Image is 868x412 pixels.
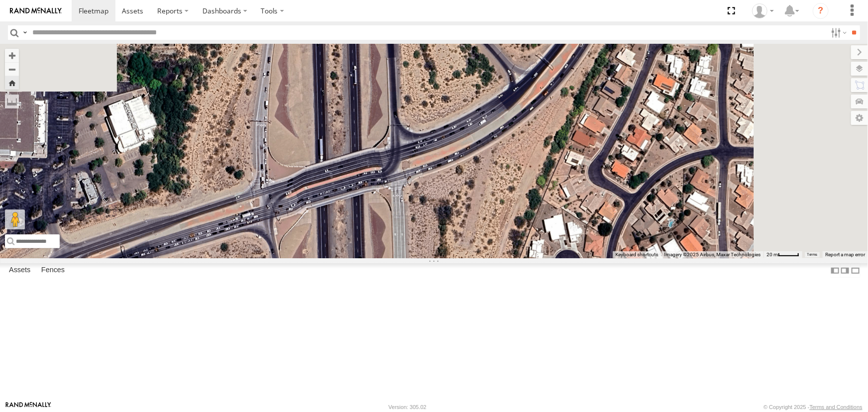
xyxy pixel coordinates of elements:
[764,404,863,410] div: © Copyright 2025 -
[851,111,868,125] label: Map Settings
[827,25,849,40] label: Search Filter Options
[825,252,865,257] a: Report a map error
[664,252,761,257] span: Imagery ©2025 Airbus, Maxar Technologies
[767,252,778,257] span: 20 m
[764,251,802,258] button: Map Scale: 20 m per 39 pixels
[615,251,658,258] button: Keyboard shortcuts
[810,404,863,410] a: Terms and Conditions
[21,25,29,40] label: Search Query
[813,3,829,19] i: ?
[5,402,51,412] a: Visit our Website
[4,264,35,278] label: Assets
[36,264,70,278] label: Fences
[749,3,777,18] div: Jason Ham
[5,62,19,76] button: Zoom out
[5,95,19,108] label: Measure
[5,76,19,90] button: Zoom Home
[807,252,818,256] a: Terms
[5,209,25,229] button: Drag Pegman onto the map to open Street View
[388,404,426,410] div: Version: 305.02
[851,263,861,278] label: Hide Summary Table
[10,7,62,14] img: rand-logo.svg
[840,263,850,278] label: Dock Summary Table to the Right
[830,263,840,278] label: Dock Summary Table to the Left
[5,49,19,62] button: Zoom in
